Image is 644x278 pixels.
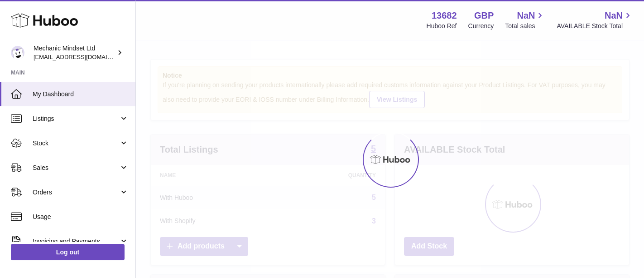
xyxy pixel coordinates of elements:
[505,10,545,30] a: NaN Total sales
[33,114,119,123] span: Listings
[33,213,129,221] span: Usage
[33,164,119,172] span: Sales
[605,10,623,22] span: NaN
[432,10,457,22] strong: 13682
[474,10,494,22] strong: GBP
[33,237,119,246] span: Invoicing and Payments
[33,90,129,99] span: My Dashboard
[34,53,133,60] span: [EMAIL_ADDRESS][DOMAIN_NAME]
[34,44,115,61] div: Mechanic Mindset Ltd
[11,46,24,60] img: internalAdmin-13682@internal.huboo.com
[33,139,119,148] span: Stock
[33,188,119,197] span: Orders
[468,22,494,30] div: Currency
[517,10,535,22] span: NaN
[505,22,545,30] span: Total sales
[11,244,125,260] a: Log out
[427,22,457,30] div: Huboo Ref
[557,22,633,30] span: AVAILABLE Stock Total
[557,10,633,30] a: NaN AVAILABLE Stock Total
